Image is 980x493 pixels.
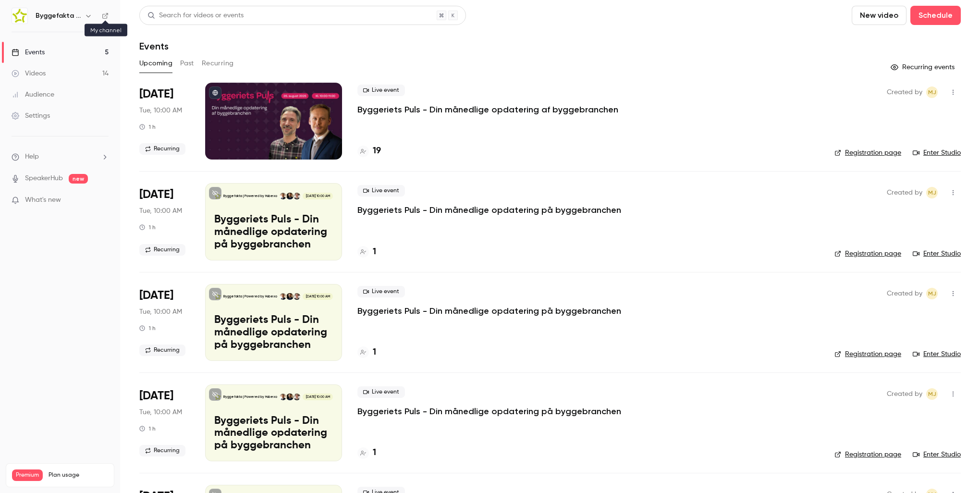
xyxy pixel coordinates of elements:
a: Byggeriets Puls - Din månedlige opdatering på byggebranchen [357,406,621,417]
span: Live event [357,185,405,197]
a: Byggeriets Puls - Din månedlige opdatering på byggebranchenByggefakta | Powered by HubexoRasmus S... [205,183,342,260]
p: Byggefakta | Powered by Hubexo [223,194,277,198]
li: help-dropdown-opener [12,152,109,162]
img: Lasse Lundqvist [280,394,286,400]
button: Recurring [202,56,234,71]
span: [DATE] 10:00 AM [303,193,332,199]
div: 1 h [139,123,156,131]
button: Schedule [910,6,961,25]
div: 1 h [139,425,156,432]
span: Tue, 10:00 AM [139,407,182,417]
a: Byggeriets Puls - Din månedlige opdatering på byggebranchenByggefakta | Powered by HubexoRasmus S... [205,284,342,361]
span: MJ [928,86,936,98]
div: Oct 28 Tue, 10:00 AM (Europe/Copenhagen) [139,284,190,361]
a: SpeakerHub [25,173,63,184]
img: Lasse Lundqvist [280,293,286,300]
span: [DATE] [139,187,173,202]
h6: Byggefakta | Powered by Hubexo [36,11,81,21]
div: 1 h [139,324,156,332]
span: Mads Toft Jensen [926,388,938,400]
span: [DATE] [139,86,173,102]
a: Byggeriets Puls - Din månedlige opdatering af byggebranchen [357,104,618,115]
img: Byggefakta | Powered by Hubexo [12,8,27,24]
span: Recurring [139,445,185,456]
span: MJ [928,388,936,400]
button: New video [852,6,906,25]
span: [DATE] 10:00 AM [303,293,332,300]
a: Registration page [834,450,901,459]
a: Registration page [834,349,901,359]
span: [DATE] 10:00 AM [303,394,332,400]
h4: 1 [373,446,376,459]
span: Live event [357,386,405,398]
span: Created by [887,187,922,198]
span: new [69,174,88,184]
span: Recurring [139,143,185,155]
a: Byggeriets Puls - Din månedlige opdatering på byggebranchenByggefakta | Powered by HubexoRasmus S... [205,384,342,461]
span: Created by [887,288,922,299]
img: Rasmus Schulian [294,293,300,300]
h4: 1 [373,246,376,259]
div: Events [12,48,45,57]
a: Enter Studio [913,249,961,259]
button: Upcoming [139,56,172,71]
span: Recurring [139,345,185,356]
a: Enter Studio [913,450,961,459]
button: Past [180,56,194,71]
span: Recurring [139,244,185,256]
p: Byggefakta | Powered by Hubexo [223,294,277,299]
div: Aug 26 Tue, 10:00 AM (Europe/Copenhagen) [139,83,190,160]
span: Tue, 10:00 AM [139,206,182,216]
span: Plan usage [49,471,108,479]
a: 1 [357,346,376,359]
span: Created by [887,388,922,400]
img: Rasmus Schulian [294,394,300,400]
h4: 19 [373,145,381,158]
div: Settings [12,111,50,121]
button: Recurring events [886,60,961,75]
p: Byggeriets Puls - Din månedlige opdatering på byggebranchen [214,415,333,452]
a: Enter Studio [913,349,961,359]
img: Thomas Simonsen [286,293,293,300]
a: 1 [357,446,376,459]
span: Live event [357,286,405,297]
span: What's new [25,195,61,205]
a: 19 [357,145,381,158]
img: Thomas Simonsen [286,193,293,199]
div: 1 h [139,223,156,231]
span: Mads Toft Jensen [926,288,938,299]
div: Sep 30 Tue, 10:00 AM (Europe/Copenhagen) [139,183,190,260]
a: Registration page [834,148,901,158]
span: Mads Toft Jensen [926,187,938,198]
img: Thomas Simonsen [286,394,293,400]
span: Tue, 10:00 AM [139,307,182,317]
span: Created by [887,86,922,98]
a: Registration page [834,249,901,259]
a: Byggeriets Puls - Din månedlige opdatering på byggebranchen [357,204,621,216]
span: Mads Toft Jensen [926,86,938,98]
h4: 1 [373,346,376,359]
div: Videos [12,69,46,78]
p: Byggeriets Puls - Din månedlige opdatering på byggebranchen [214,214,333,251]
img: Rasmus Schulian [294,193,300,199]
span: Live event [357,85,405,96]
span: [DATE] [139,388,173,404]
span: Premium [12,469,43,481]
div: Nov 25 Tue, 10:00 AM (Europe/Copenhagen) [139,384,190,461]
a: 1 [357,246,376,259]
span: MJ [928,288,936,299]
p: Byggeriets Puls - Din månedlige opdatering på byggebranchen [214,314,333,351]
a: Byggeriets Puls - Din månedlige opdatering på byggebranchen [357,305,621,317]
a: Enter Studio [913,148,961,158]
span: [DATE] [139,288,173,303]
img: Lasse Lundqvist [280,193,286,199]
p: Byggefakta | Powered by Hubexo [223,394,277,399]
span: Help [25,152,39,162]
h1: Events [139,40,169,52]
div: Audience [12,90,54,99]
span: Tue, 10:00 AM [139,106,182,115]
span: MJ [928,187,936,198]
